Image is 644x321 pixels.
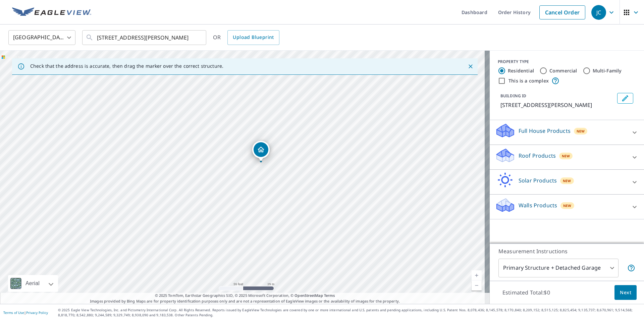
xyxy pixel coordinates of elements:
[549,67,577,74] label: Commercial
[498,247,635,255] p: Measurement Instructions
[155,293,335,299] span: © 2025 TomTom, Earthstar Geographics SIO, © 2025 Microsoft Corporation, ©
[252,141,270,162] div: Dropped pin, building 1, Residential property, 3358 Ridge Rd Williamson, NY 14589
[466,62,475,71] button: Close
[227,30,279,45] a: Upload Blueprint
[498,259,619,277] div: Primary Structure + Detached Garage
[614,285,637,300] button: Next
[324,293,335,298] a: Terms
[495,172,639,192] div: Solar ProductsNew
[591,5,606,20] div: JC
[539,5,585,19] a: Cancel Order
[472,280,482,290] a: Current Level 19, Zoom Out
[617,93,633,104] button: Edit building 1
[472,270,482,280] a: Current Level 19, Zoom In
[30,63,223,69] p: Check that the address is accurate, then drag the marker over the correct structure.
[23,275,42,292] div: Aerial
[3,310,24,315] a: Terms of Use
[495,148,639,167] div: Roof ProductsNew
[3,311,48,315] p: |
[562,153,570,159] span: New
[500,93,526,99] p: BUILDING ID
[627,264,635,272] span: Your report will include the primary structure and a detached garage if one exists.
[497,285,555,300] p: Estimated Total: $0
[26,310,48,315] a: Privacy Policy
[593,67,622,74] label: Multi-Family
[519,152,556,160] p: Roof Products
[213,30,279,45] div: OR
[97,28,193,47] input: Search by address or latitude-longitude
[519,201,557,209] p: Walls Products
[577,128,585,134] span: New
[58,308,641,318] p: © 2025 Eagle View Technologies, Inc. and Pictometry International Corp. All Rights Reserved. Repo...
[498,59,636,65] div: PROPERTY TYPE
[500,101,614,109] p: [STREET_ADDRESS][PERSON_NAME]
[563,203,572,208] span: New
[8,28,75,47] div: [GEOGRAPHIC_DATA]
[508,77,549,84] label: This is a complex
[519,127,571,135] p: Full House Products
[495,197,639,216] div: Walls ProductsNew
[508,67,534,74] label: Residential
[519,176,557,184] p: Solar Products
[495,123,639,142] div: Full House ProductsNew
[294,293,323,298] a: OpenStreetMap
[8,275,58,292] div: Aerial
[12,7,91,17] img: EV Logo
[620,288,631,297] span: Next
[563,178,571,183] span: New
[233,33,274,42] span: Upload Blueprint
